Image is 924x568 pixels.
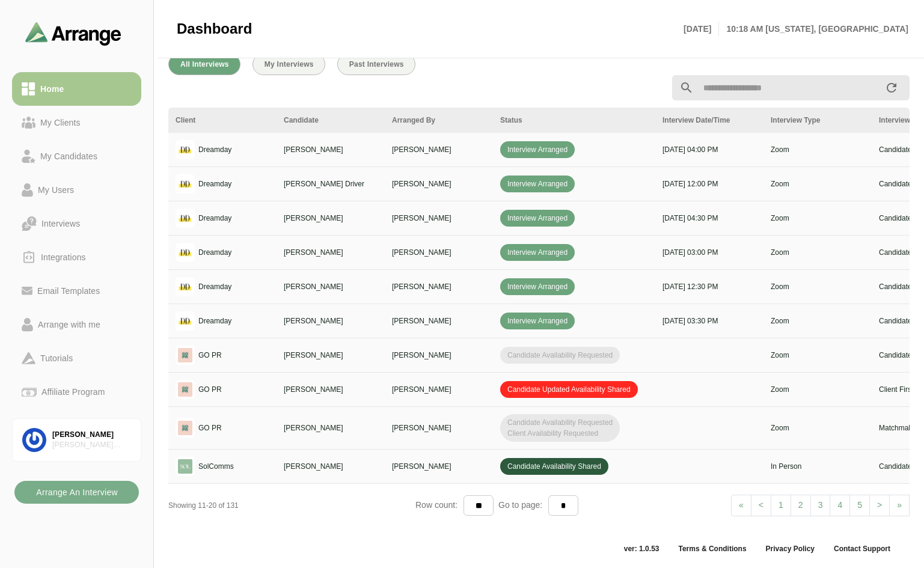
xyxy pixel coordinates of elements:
p: [PERSON_NAME] [392,144,486,155]
a: My Clients [12,106,141,139]
b: Arrange An Interview [35,481,118,504]
img: logo [176,209,195,228]
img: logo [176,346,195,365]
p: Dreamday [198,316,231,326]
span: < [759,500,763,510]
img: logo [176,140,195,159]
p: [PERSON_NAME] [284,281,378,292]
p: Dreamday [198,179,231,189]
span: Interview Arranged [500,278,575,295]
p: Zoom [771,213,864,224]
div: Arrange with me [33,317,105,332]
span: Candidate Updated Availability Shared [500,381,638,398]
p: Zoom [771,179,864,189]
span: Interview Arranged [500,210,575,227]
a: 1 [771,495,791,516]
p: [PERSON_NAME] [284,247,378,258]
p: Zoom [771,316,864,326]
a: 4 [830,495,850,516]
p: [PERSON_NAME] [284,384,378,395]
img: logo [176,174,195,194]
span: Go to page: [494,500,548,510]
p: [PERSON_NAME] [392,316,486,326]
a: My Users [12,173,141,207]
a: 3 [810,495,831,516]
a: Tutorials [12,341,141,375]
p: [PERSON_NAME] [392,350,486,361]
div: Status [500,115,648,126]
span: Interview Arranged [500,313,575,329]
p: [PERSON_NAME] [392,461,486,472]
a: Arrange with me [12,308,141,341]
p: [PERSON_NAME] [284,350,378,361]
div: Home [35,82,69,96]
button: All Interviews [168,53,240,75]
p: [PERSON_NAME] [284,316,378,326]
p: Dreamday [198,281,231,292]
span: ver: 1.0.53 [614,544,669,554]
div: [PERSON_NAME] [52,430,131,440]
img: logo [176,418,195,438]
p: [PERSON_NAME] [392,281,486,292]
p: GO PR [198,384,222,395]
div: My Clients [35,115,85,130]
p: 10:18 AM [US_STATE], [GEOGRAPHIC_DATA] [719,22,908,36]
img: logo [176,243,195,262]
div: Email Templates [32,284,105,298]
p: [PERSON_NAME] [392,179,486,189]
a: Home [12,72,141,106]
a: Terms & Conditions [669,544,756,554]
span: All Interviews [180,60,229,69]
p: Zoom [771,247,864,258]
span: > [877,500,882,510]
a: [PERSON_NAME][PERSON_NAME] Associates [12,418,141,462]
div: Showing 11-20 of 131 [168,500,415,511]
div: My Candidates [35,149,102,163]
p: [PERSON_NAME] [392,247,486,258]
img: logo [176,457,195,476]
p: GO PR [198,423,222,433]
a: Next [869,495,890,516]
p: [PERSON_NAME] [392,423,486,433]
div: Client [176,115,269,126]
a: 5 [849,495,870,516]
p: Zoom [771,350,864,361]
a: Interviews [12,207,141,240]
span: Dashboard [177,20,252,38]
p: [PERSON_NAME] [284,423,378,433]
p: [DATE] 03:00 PM [662,247,756,258]
a: Privacy Policy [756,544,824,554]
button: Past Interviews [337,53,415,75]
a: Affiliate Program [12,375,141,409]
p: [PERSON_NAME] [392,213,486,224]
a: My Candidates [12,139,141,173]
p: [DATE] 03:30 PM [662,316,756,326]
a: Previous [751,495,771,516]
div: [PERSON_NAME] Associates [52,440,131,450]
span: Candidate Availability Requested [500,347,620,364]
button: Arrange An Interview [14,481,139,504]
span: » [897,500,902,510]
p: Dreamday [198,247,231,258]
p: [DATE] [684,22,719,36]
p: [DATE] 04:00 PM [662,144,756,155]
p: [DATE] 04:30 PM [662,213,756,224]
div: Interview Date/Time [662,115,756,126]
span: Interview Arranged [500,244,575,261]
span: My Interviews [264,60,314,69]
a: Integrations [12,240,141,274]
span: Interview Arranged [500,176,575,192]
img: logo [176,277,195,296]
p: [PERSON_NAME] [284,213,378,224]
p: Zoom [771,281,864,292]
p: Zoom [771,423,864,433]
a: Email Templates [12,274,141,308]
span: Past Interviews [349,60,404,69]
p: SolComms [198,461,234,472]
span: Candidate Availability Requested Client Availability Requested [500,414,620,442]
p: [DATE] 12:00 PM [662,179,756,189]
a: Previous [731,495,751,516]
span: Interview Arranged [500,141,575,158]
img: logo [176,380,195,399]
p: [PERSON_NAME] [284,461,378,472]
